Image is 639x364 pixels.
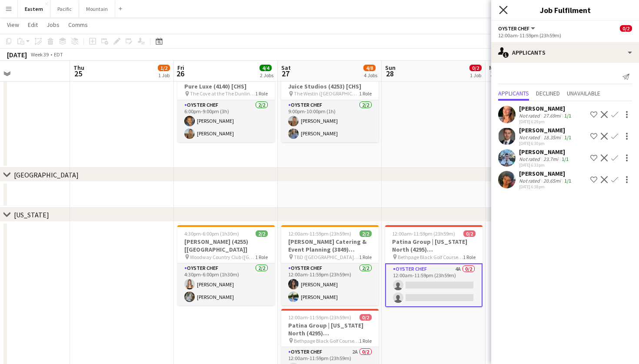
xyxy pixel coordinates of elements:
app-job-card: 9:00pm-10:00pm (1h)2/2Juice Studios (4253) [CHS] The Westin ([GEOGRAPHIC_DATA], [GEOGRAPHIC_DATA]... [281,70,379,142]
span: 25 [72,69,84,79]
span: 27 [280,69,291,79]
span: Oyster Chef [498,25,529,32]
span: Bethpage Black Golf Course (Farmingdale, [GEOGRAPHIC_DATA]) [398,254,463,260]
span: The Westin ([GEOGRAPHIC_DATA], [GEOGRAPHIC_DATA]) [294,90,359,97]
div: Not rated [519,156,542,162]
div: 1 Job [470,72,481,79]
span: Sun [385,64,396,72]
span: 1 Role [463,254,476,260]
h3: Patina Group | [US_STATE] North (4295) [[GEOGRAPHIC_DATA]] - TIME TBD (2 HOURS) [385,238,483,253]
h3: Job Fulfilment [491,4,639,16]
app-card-role: Oyster Chef2/212:00am-11:59pm (23h59m)[PERSON_NAME][PERSON_NAME] [281,263,379,305]
span: 2/2 [359,230,372,237]
span: Thu [73,64,84,72]
span: Fri [177,64,184,72]
div: [PERSON_NAME] [519,170,573,177]
span: Edit [28,21,38,29]
div: Not rated [519,112,542,119]
span: View [7,21,19,29]
span: 2/2 [256,230,268,237]
span: 28 [384,69,396,79]
div: 23.7mi [542,156,560,162]
span: 4/4 [260,65,272,71]
span: 26 [176,69,184,79]
span: 1/2 [158,65,170,71]
h3: [PERSON_NAME] Catering & Event Planning (3849) [[GEOGRAPHIC_DATA]] - TIME TBD (1 hour) [281,238,379,253]
span: Comms [68,21,88,29]
app-job-card: 12:00am-11:59pm (23h59m)2/2[PERSON_NAME] Catering & Event Planning (3849) [[GEOGRAPHIC_DATA]] - T... [281,225,379,305]
span: Unavailable [567,90,600,96]
div: 18.35mi [542,134,562,141]
app-job-card: 12:00am-11:59pm (23h59m)0/2Patina Group | [US_STATE] North (4295) [[GEOGRAPHIC_DATA]] - TIME TBD ... [385,225,483,307]
app-card-role: Oyster Chef4A0/212:00am-11:59pm (23h59m) [385,263,483,307]
app-card-role: Oyster Chef2/24:30pm-6:00pm (1h30m)[PERSON_NAME][PERSON_NAME] [177,263,275,305]
span: Applicants [498,90,529,96]
span: Week 39 [29,51,50,58]
span: 4:30pm-6:00pm (1h30m) [184,230,239,237]
button: Oyster Chef [498,25,536,32]
div: Not rated [519,134,542,141]
app-job-card: 6:00pm-9:00pm (3h)2/2Pure Luxe (4140) [CHS] The Cove at the The Dunlin ([PERSON_NAME][GEOGRAPHIC_... [177,70,275,142]
span: Mon [489,64,500,72]
a: Comms [65,19,91,30]
div: [US_STATE] [14,210,49,219]
div: [DATE] 6:38pm [519,184,573,190]
div: [DATE] 6:33pm [519,162,570,168]
div: 12:00am-11:59pm (23h59m) [498,32,632,39]
span: 0/2 [359,314,372,321]
span: The Cove at the The Dunlin ([PERSON_NAME][GEOGRAPHIC_DATA], [GEOGRAPHIC_DATA]) [190,90,255,97]
app-card-role: Oyster Chef2/26:00pm-9:00pm (3h)[PERSON_NAME][PERSON_NAME] [177,100,275,142]
div: 2 Jobs [260,72,273,79]
span: Declined [536,90,560,96]
span: 0/2 [469,65,482,71]
app-skills-label: 1/1 [564,177,571,184]
app-job-card: 4:30pm-6:00pm (1h30m)2/2[PERSON_NAME] (4255) [[GEOGRAPHIC_DATA]] Woodway Country Club ([GEOGRAPHI... [177,225,275,305]
span: TBD ([GEOGRAPHIC_DATA], [GEOGRAPHIC_DATA]) [294,254,359,260]
span: 0/2 [620,25,632,32]
span: 1 Role [359,338,372,344]
span: 1 Role [359,254,372,260]
div: [DATE] [7,50,27,59]
span: 4/8 [363,65,376,71]
span: 12:00am-11:59pm (23h59m) [392,230,455,237]
div: [PERSON_NAME] [519,148,570,156]
app-skills-label: 1/1 [562,156,569,162]
span: 1 Role [255,254,268,260]
div: EDT [54,51,63,58]
div: 27.69mi [542,112,562,119]
a: View [3,19,23,30]
div: 4 Jobs [364,72,377,79]
button: Eastern [18,0,50,17]
span: 1 Role [255,90,268,97]
div: [PERSON_NAME] [519,126,573,134]
h3: Juice Studios (4253) [CHS] [281,82,379,90]
div: [DATE] 6:30pm [519,141,573,146]
button: Mountain [79,0,115,17]
app-skills-label: 1/1 [564,134,571,141]
span: Sat [281,64,291,72]
h3: Patina Group | [US_STATE] North (4295) [[GEOGRAPHIC_DATA]] - TIME TBD (2 HOURS) [281,321,379,337]
h3: Pure Luxe (4140) [CHS] [177,82,275,90]
button: Pacific [50,0,79,17]
div: 1 Job [158,72,170,79]
span: 12:00am-11:59pm (23h59m) [288,314,351,321]
span: Bethpage Black Golf Course (Farmingdale, [GEOGRAPHIC_DATA]) [294,338,359,344]
span: 1 Role [359,90,372,97]
app-skills-label: 1/1 [564,112,571,119]
app-card-role: Oyster Chef2/29:00pm-10:00pm (1h)[PERSON_NAME][PERSON_NAME] [281,100,379,142]
span: Jobs [47,21,60,29]
div: Applicants [491,42,639,63]
div: [DATE] 6:29pm [519,119,573,125]
span: 0/2 [463,230,476,237]
div: Not rated [519,177,542,184]
span: 12:00am-11:59pm (23h59m) [288,230,351,237]
div: [PERSON_NAME] [519,105,573,112]
a: Jobs [43,19,63,30]
h3: [PERSON_NAME] (4255) [[GEOGRAPHIC_DATA]] [177,238,275,253]
div: [GEOGRAPHIC_DATA] [14,171,79,179]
